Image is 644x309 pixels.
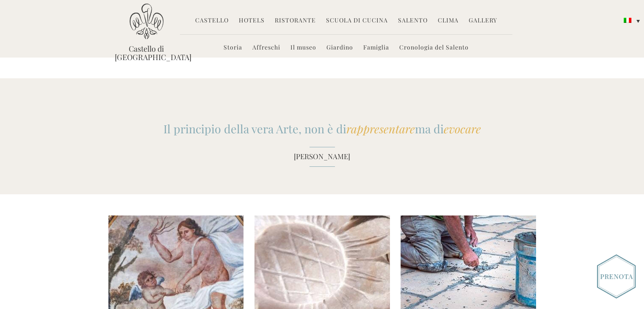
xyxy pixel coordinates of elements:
em: evocare [444,121,481,136]
a: Famiglia [363,43,389,53]
img: Castello di Ugento [130,3,163,39]
img: Book_Button_Italian.png [597,254,636,298]
a: Hotels [239,16,265,26]
a: Ristorante [275,16,316,26]
a: Affreschi [252,43,280,53]
p: Il principio della vera Arte, non è di ma di [115,122,530,135]
div: [PERSON_NAME] [115,146,530,167]
a: Castello di [GEOGRAPHIC_DATA] [115,44,178,61]
a: Castello [195,16,229,26]
a: Clima [438,16,459,26]
a: Il museo [290,43,316,53]
a: Scuola di Cucina [326,16,388,26]
a: Salento [398,16,428,26]
a: Storia [224,43,242,53]
a: Cronologia del Salento [399,43,469,53]
a: Gallery [469,16,497,26]
a: Giardino [326,43,353,53]
img: Italiano [624,18,631,23]
em: rappresentare [346,121,415,136]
